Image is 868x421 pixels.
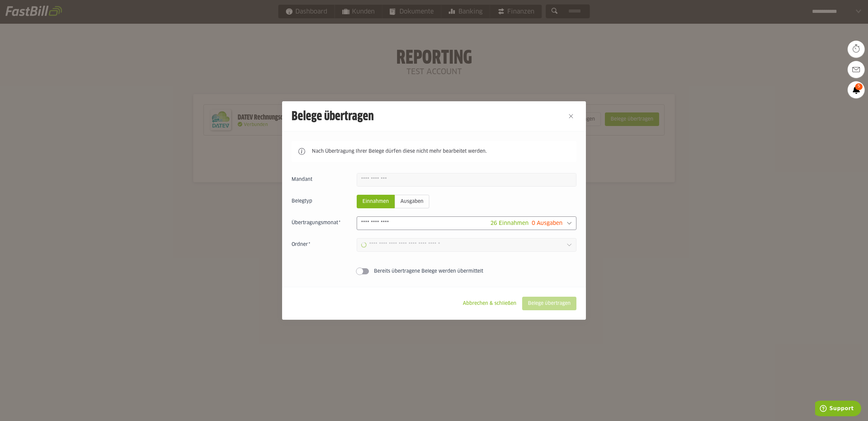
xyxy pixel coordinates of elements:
span: 0 Ausgaben [532,220,563,226]
sl-button: Belege übertragen [522,297,576,310]
sl-radio-button: Einnahmen [357,195,395,208]
sl-radio-button: Ausgaben [395,195,429,208]
sl-button: Abbrechen & schließen [457,297,522,310]
span: 26 Einnahmen [490,220,529,226]
sl-switch: Bereits übertragene Belege werden übermittelt [292,268,576,275]
iframe: Öffnet ein Widget, in dem Sie weitere Informationen finden [815,401,861,418]
span: 5 [855,83,863,90]
a: 5 [848,81,865,98]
